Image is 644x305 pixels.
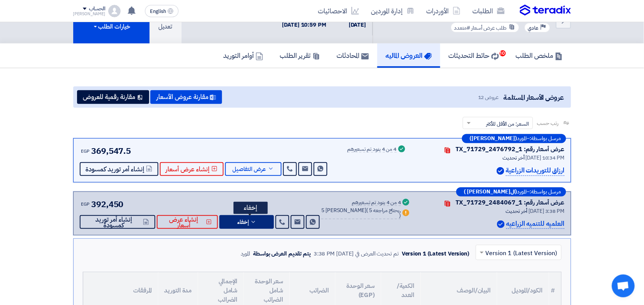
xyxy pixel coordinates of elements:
div: [DATE] 10:59 PM [282,21,327,29]
div: Open chat [612,275,635,297]
span: مرسل بواسطة: [530,136,561,141]
span: EGP [81,201,90,208]
div: 4 من 4 بنود تم تسعيرهم [352,200,401,206]
div: إخفاء [233,202,268,214]
span: EGP [81,148,90,155]
div: عرض أسعار رقم: TX_71729_2476792_1 [456,145,565,154]
div: عرض أسعار رقم: TX_71729_2484067_1 [456,198,565,207]
span: English [150,9,166,14]
span: عروض 12 [478,93,499,101]
img: Verified Account [497,220,505,228]
img: Verified Account [497,167,504,175]
span: ( [366,206,368,214]
h5: تقرير الطلب [280,51,320,60]
span: أخر تحديث [506,207,528,215]
div: 4 من 4 بنود تم تسعيرهم [348,147,397,153]
img: Teradix logo [520,5,571,16]
div: [DATE] [338,21,366,29]
h5: ملخص الطلب [516,51,563,60]
div: خيارات الطلب [92,22,130,31]
button: مقارنة عروض الأسعار [150,90,222,104]
h5: العروض الماليه [386,51,432,60]
button: إنشاء عرض أسعار [157,215,218,229]
a: ملخص الطلب [507,43,571,68]
button: إخفاء [219,215,274,229]
button: إنشاء أمر توريد كمسودة [80,162,158,176]
span: عادي [528,24,539,32]
span: إنشاء عرض أسعار [163,217,205,228]
b: ([PERSON_NAME]) [470,136,517,141]
span: #متعدد [454,24,470,32]
span: أخر تحديث [503,154,525,162]
span: [DATE] 10:34 PM [526,154,565,162]
button: إنشاء أمر توريد كمسودة [80,215,155,229]
span: المورد [517,136,527,141]
b: (ال[PERSON_NAME] ) [464,189,517,195]
span: إنشاء أمر توريد كمسودة [86,166,145,172]
span: [DATE] 3:38 PM [529,207,565,215]
h5: أوامر التوريد [224,51,263,60]
h5: المحادثات [337,51,369,60]
span: السعر: من الأقل للأكثر [486,120,529,128]
div: [PERSON_NAME] [73,12,106,16]
span: 10 [500,50,506,56]
h5: حائط التحديثات [449,51,499,60]
a: العروض الماليه [377,43,440,68]
a: أوامر التوريد [215,43,272,68]
span: إخفاء [237,219,249,225]
button: English [145,5,179,17]
a: تقرير الطلب [272,43,328,68]
span: إنشاء عرض أسعار [166,166,210,172]
span: رتب حسب [537,119,559,127]
a: الاحصائيات [312,2,365,20]
span: 392,450 [91,198,123,211]
div: Version 1 (Latest Version) [402,249,469,258]
span: ) [399,212,401,220]
button: عرض التفاصيل [225,162,282,176]
div: يتم تقديم العرض بواسطة [253,249,311,258]
a: حائط التحديثات10 [440,43,507,68]
span: إنشاء أمر توريد كمسودة [86,217,142,228]
img: profile_test.png [108,5,121,17]
span: عرض التفاصيل [233,166,266,172]
div: المورد [241,249,250,258]
span: 5 يحتاج مراجعه, [369,206,401,214]
p: ارزاق للتوريدات الزراعية [506,166,565,176]
button: إنشاء عرض أسعار [160,162,224,176]
div: – [462,134,566,143]
div: 5 [PERSON_NAME] [321,208,401,219]
button: مقارنة رقمية للعروض [77,90,149,104]
span: مرسل بواسطة: [530,189,561,195]
div: تم تحديث العرض في [DATE] 3:38 PM [314,249,399,258]
span: المورد [517,189,527,195]
p: العلميه للتنميه الزراعيه [506,219,565,229]
a: الأوردرات [420,2,467,20]
span: عروض الأسعار المستلمة [503,92,564,102]
div: – [456,187,566,196]
a: المحادثات [328,43,377,68]
a: الطلبات [467,2,511,20]
div: الحساب [89,6,105,12]
a: إدارة الموردين [365,2,420,20]
span: 369,547.5 [91,145,131,157]
span: طلب عرض أسعار [472,24,507,32]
